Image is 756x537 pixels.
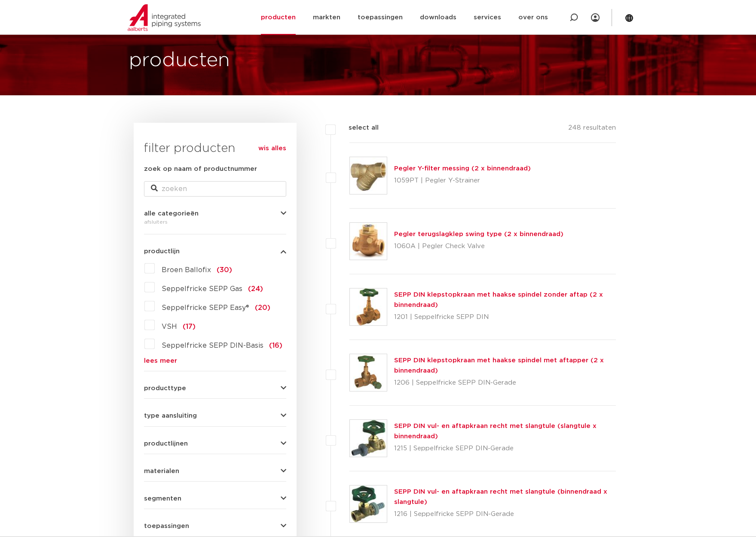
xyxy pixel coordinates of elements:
h3: filter producten [144,140,286,157]
a: lees meer [144,358,286,364]
button: productlijn [144,248,286,255]
p: 1060A | Pegler Check Valve [394,240,563,253]
span: (16) [269,342,282,349]
span: Seppelfricke SEPP Gas [162,285,242,292]
span: Broen Ballofix [162,267,211,273]
span: segmenten [144,495,181,502]
img: Thumbnail for SEPP DIN vul- en aftapkraan recht met slangtule (binnendraad x slangtule) [350,485,387,522]
a: wis alles [258,143,286,154]
img: Thumbnail for Pegler terugslagklep swing type (2 x binnendraad) [350,223,387,260]
span: (30) [217,267,232,273]
p: 1216 | Seppelfricke SEPP DIN-Gerade [394,507,616,521]
img: Thumbnail for SEPP DIN vul- en aftapkraan recht met slangtule (slangtule x binnendraad) [350,420,387,457]
span: producttype [144,385,186,391]
span: Seppelfricke SEPP DIN-Basis [162,342,263,349]
p: 248 resultaten [568,123,616,136]
span: productlijnen [144,440,188,447]
p: 1215 | Seppelfricke SEPP DIN-Gerade [394,442,616,455]
label: zoek op naam of productnummer [144,164,257,174]
span: productlijn [144,248,180,255]
span: materialen [144,468,179,474]
button: alle categorieën [144,210,286,217]
span: type aansluiting [144,413,197,419]
span: (20) [255,304,270,311]
span: (24) [248,285,263,292]
a: SEPP DIN klepstopkraan met haakse spindel zonder aftap (2 x binnendraad) [394,291,603,308]
h1: producten [129,47,230,74]
span: alle categorieën [144,210,199,217]
button: producttype [144,385,286,391]
button: productlijnen [144,440,286,447]
div: afsluiters [144,217,286,227]
input: zoeken [144,181,286,197]
p: 1201 | Seppelfricke SEPP DIN [394,310,616,324]
button: materialen [144,468,286,474]
button: segmenten [144,495,286,502]
label: select all [336,123,379,133]
img: Thumbnail for SEPP DIN klepstopkraan met haakse spindel met aftapper (2 x binnendraad) [350,354,387,391]
button: toepassingen [144,523,286,529]
a: SEPP DIN vul- en aftapkraan recht met slangtule (binnendraad x slangtule) [394,488,607,505]
img: Thumbnail for SEPP DIN klepstopkraan met haakse spindel zonder aftap (2 x binnendraad) [350,288,387,325]
a: SEPP DIN vul- en aftapkraan recht met slangtule (slangtule x binnendraad) [394,423,597,440]
button: type aansluiting [144,413,286,419]
p: 1206 | Seppelfricke SEPP DIN-Gerade [394,376,616,390]
a: Pegler terugslagklep swing type (2 x binnendraad) [394,231,563,237]
p: 1059PT | Pegler Y-Strainer [394,174,531,188]
a: Pegler Y-filter messing (2 x binnendraad) [394,165,531,172]
a: SEPP DIN klepstopkraan met haakse spindel met aftapper (2 x binnendraad) [394,357,604,374]
span: toepassingen [144,523,189,529]
span: (17) [183,323,196,330]
span: VSH [162,323,177,330]
img: Thumbnail for Pegler Y-filter messing (2 x binnendraad) [350,157,387,194]
span: Seppelfricke SEPP Easy® [162,304,249,311]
